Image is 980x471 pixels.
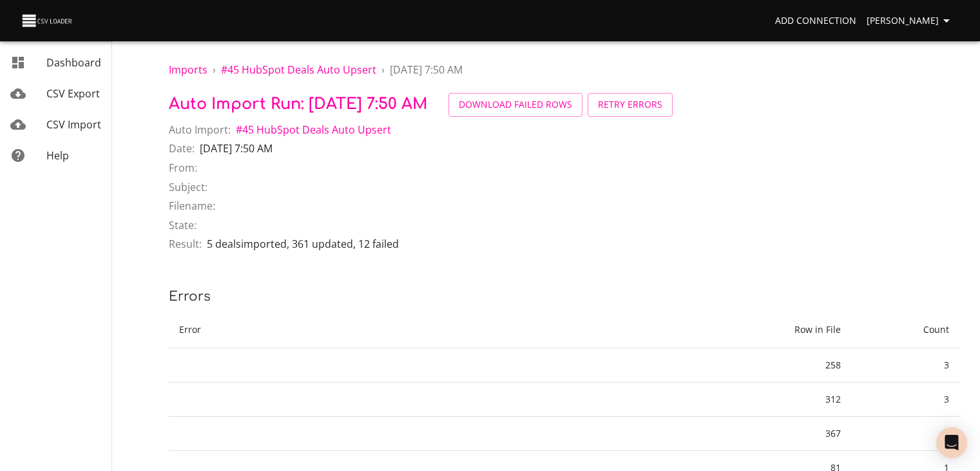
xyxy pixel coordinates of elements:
[169,289,211,304] span: Errors
[207,236,399,252] p: 5 deals imported , 361 updated , 12 failed
[169,141,195,156] span: Date:
[851,312,959,348] th: Count
[169,63,207,77] a: Imports
[381,62,385,77] li: ›
[598,97,662,113] span: Retry Errors
[169,179,207,195] span: Subject:
[448,93,582,117] button: Download Failed Rows
[169,236,202,252] span: Result:
[867,13,954,29] span: [PERSON_NAME]
[21,12,75,30] img: CSV Loader
[743,312,851,348] th: Row in File
[851,348,959,383] td: 3
[221,63,376,77] span: # 45 HubSpot Deals Auto Upsert
[221,63,376,77] a: #45 HubSpot Deals Auto Upsert
[200,141,273,156] p: [DATE] 7:50 AM
[851,417,959,451] td: 2
[743,383,851,417] td: 312
[169,95,428,113] span: Auto Import Run: [DATE] 7:50 AM
[46,148,69,163] span: Help
[169,122,231,137] span: Auto Import:
[46,86,100,101] span: CSV Export
[390,63,463,77] span: [DATE] 7:50 AM
[169,160,197,175] span: From:
[588,93,673,117] button: Retry Errors
[851,383,959,417] td: 3
[46,117,101,132] span: CSV Import
[169,198,215,214] span: Filename:
[775,13,856,29] span: Add Connection
[743,417,851,451] td: 367
[213,62,216,77] li: ›
[743,348,851,383] td: 258
[459,97,572,113] span: Download Failed Rows
[236,123,391,137] a: #45 HubSpot Deals Auto Upsert
[770,9,861,33] a: Add Connection
[46,55,101,70] span: Dashboard
[236,123,391,137] span: # 45 HubSpot Deals Auto Upsert
[169,217,197,233] span: State:
[169,312,743,348] th: Error
[861,9,959,33] button: [PERSON_NAME]
[936,427,967,458] div: Open Intercom Messenger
